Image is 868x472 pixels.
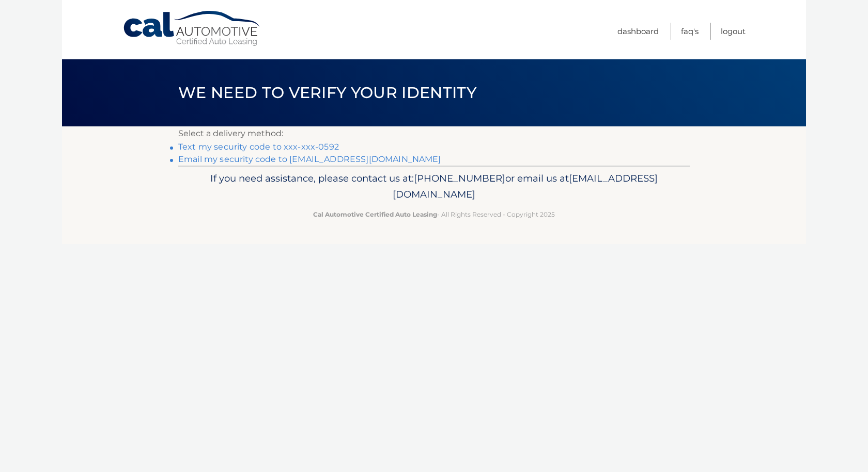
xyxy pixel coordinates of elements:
[178,83,476,102] span: We need to verify your identity
[681,23,699,40] a: FAQ's
[721,23,746,40] a: Logout
[185,170,683,203] p: If you need assistance, please contact us at: or email us at
[617,23,659,40] a: Dashboard
[122,10,262,47] a: Cal Automotive
[178,126,690,141] p: Select a delivery method:
[178,142,339,152] a: Text my security code to xxx-xxx-0592
[414,172,505,184] span: [PHONE_NUMBER]
[185,209,683,220] p: - All Rights Reserved - Copyright 2025
[313,210,437,218] strong: Cal Automotive Certified Auto Leasing
[178,154,441,164] a: Email my security code to [EMAIL_ADDRESS][DOMAIN_NAME]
